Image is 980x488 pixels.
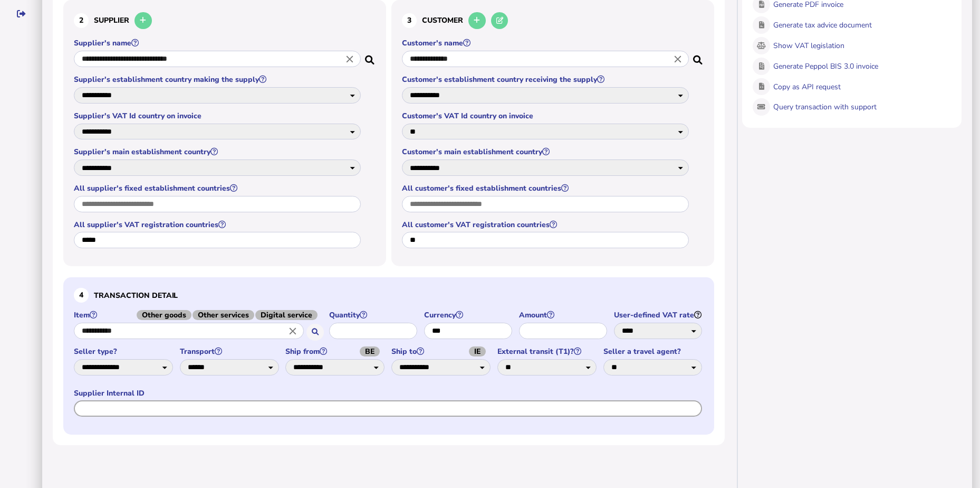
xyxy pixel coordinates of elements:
[402,38,690,48] label: Customer's name
[193,310,254,320] span: Other services
[469,346,486,356] span: IE
[402,11,704,31] h3: Customer
[603,346,704,356] label: Seller a travel agent?
[402,183,690,193] label: All customer's fixed establishment countries
[74,220,362,230] label: All supplier's VAT registration countries
[402,13,417,28] div: 3
[672,53,684,65] i: Close
[255,310,318,320] span: Digital service
[402,147,690,157] label: Customer's main establishment country
[74,111,362,121] label: Supplier's VAT Id country on invoice
[365,52,376,61] i: Search for a dummy seller
[424,310,514,320] label: Currency
[63,277,714,435] section: Define the item, and answer additional questions
[74,288,89,303] div: 4
[491,12,508,30] button: Edit selected customer in the database
[693,52,704,61] i: Search for a dummy customer
[402,74,690,85] label: Customer's establishment country receiving the supply
[614,310,704,320] label: User-defined VAT rate
[74,346,175,356] label: Seller type?
[285,346,386,356] label: Ship from
[74,388,704,398] label: Supplier Internal ID
[402,220,690,230] label: All customer's VAT registration countries
[137,310,191,320] span: Other goods
[10,3,32,25] button: Sign out
[402,111,690,121] label: Customer's VAT Id country on invoice
[74,310,324,320] label: Item
[468,12,486,30] button: Add a new customer to the database
[180,346,281,356] label: Transport
[74,147,362,157] label: Supplier's main establishment country
[74,38,362,48] label: Supplier's name
[74,74,362,85] label: Supplier's establishment country making the supply
[329,310,419,320] label: Quantity
[134,12,152,30] button: Add a new supplier to the database
[360,346,380,356] span: BE
[344,53,356,65] i: Close
[391,346,492,356] label: Ship to
[519,310,609,320] label: Amount
[74,11,376,31] h3: Supplier
[74,183,362,193] label: All supplier's fixed establishment countries
[497,346,598,356] label: External transit (T1)?
[287,325,299,336] i: Close
[74,13,89,28] div: 2
[74,288,704,303] h3: Transaction detail
[306,324,324,341] button: Search for an item by HS code or use natural language description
